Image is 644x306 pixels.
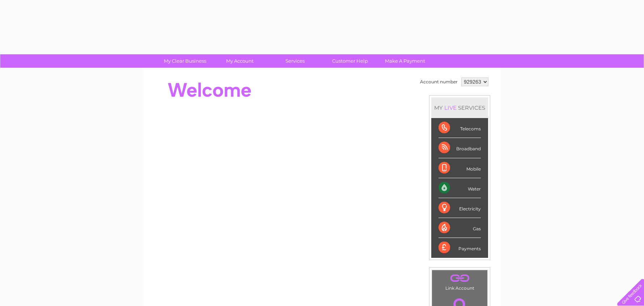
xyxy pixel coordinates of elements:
td: Link Account [432,270,488,293]
div: Telecoms [438,118,481,138]
div: Mobile [438,158,481,178]
a: Customer Help [320,54,380,68]
div: MY SERVICES [431,97,488,118]
a: Services [265,54,325,68]
a: Make A Payment [375,54,435,68]
div: LIVE [443,104,458,111]
div: Payments [438,238,481,257]
a: . [434,272,486,285]
td: Account number [418,76,459,88]
div: Broadband [438,138,481,158]
a: My Account [210,54,270,68]
div: Electricity [438,198,481,218]
div: Water [438,178,481,198]
a: My Clear Business [155,54,215,68]
div: Gas [438,218,481,238]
